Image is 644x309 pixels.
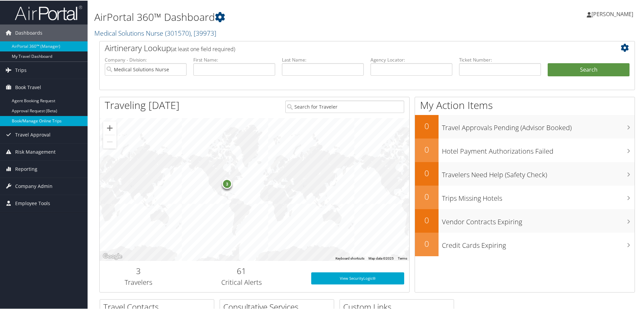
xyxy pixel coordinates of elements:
[105,98,180,112] h1: Traveling [DATE]
[335,256,364,260] button: Keyboard shortcuts
[442,190,635,202] h3: Trips Missing Hotels
[442,237,635,249] h3: Credit Cards Expiring
[442,166,635,179] h3: Travelers Need Help (Safety Check)
[94,9,458,24] h1: AirPortal 360™ Dashboard
[442,119,635,132] h3: Travel Approvals Pending (Advisor Booked)
[165,28,191,37] span: ( 301570 )
[101,252,124,260] a: Open this area in Google Maps (opens a new window)
[415,185,635,208] a: 0Trips Missing Hotels
[591,10,633,17] span: [PERSON_NAME]
[415,208,635,232] a: 0Vendor Contracts Expiring
[415,120,439,131] h2: 0
[282,56,364,63] label: Last Name:
[459,56,541,63] label: Ticket Number:
[94,28,216,37] a: Medical Solutions Nurse
[548,63,630,76] button: Search
[415,237,439,249] h2: 0
[587,3,640,24] a: [PERSON_NAME]
[222,178,232,188] div: 3
[15,194,50,211] span: Employee Tools
[15,78,41,95] span: Book Travel
[15,61,27,78] span: Trips
[442,143,635,155] h3: Hotel Payment Authorizations Failed
[15,4,82,20] img: airportal-logo.png
[415,214,439,225] h2: 0
[15,126,51,143] span: Travel Approval
[371,56,452,63] label: Agency Locator:
[415,138,635,161] a: 0Hotel Payment Authorizations Failed
[103,121,117,134] button: Zoom in
[105,42,585,53] h2: Airtinerary Lookup
[191,28,216,37] span: , [ 39973 ]
[398,256,407,260] a: Terms (opens in new tab)
[182,265,301,276] h2: 61
[103,134,117,148] button: Zoom out
[415,167,439,178] h2: 0
[193,56,275,63] label: First Name:
[415,190,439,202] h2: 0
[105,56,187,63] label: Company - Division:
[415,232,635,256] a: 0Credit Cards Expiring
[415,143,439,155] h2: 0
[15,160,37,177] span: Reporting
[182,277,301,286] h3: Critical Alerts
[171,45,235,52] span: (at least one field required)
[15,143,56,160] span: Risk Management
[415,114,635,138] a: 0Travel Approvals Pending (Advisor Booked)
[15,24,42,41] span: Dashboards
[368,256,394,260] span: Map data ©2025
[311,272,404,284] a: View SecurityLogic®
[101,252,124,260] img: Google
[15,177,53,194] span: Company Admin
[105,277,172,286] h3: Travelers
[285,100,404,112] input: Search for Traveler
[415,161,635,185] a: 0Travelers Need Help (Safety Check)
[105,265,172,276] h2: 3
[415,98,635,112] h1: My Action Items
[442,213,635,226] h3: Vendor Contracts Expiring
